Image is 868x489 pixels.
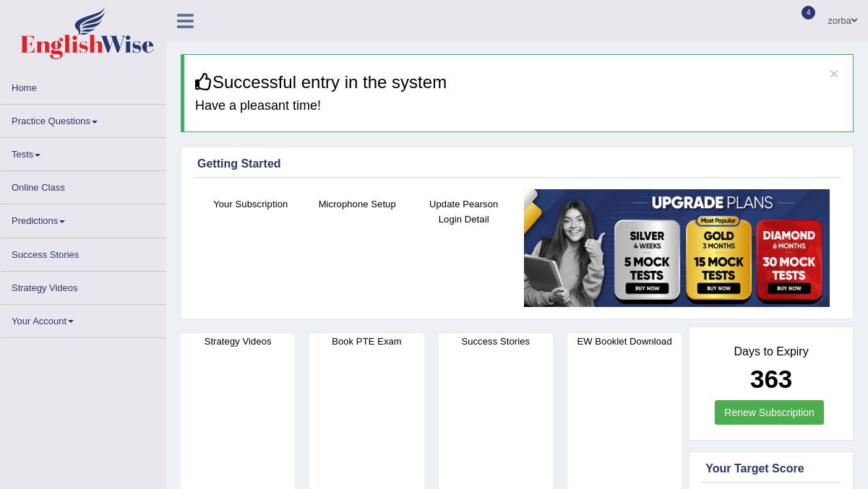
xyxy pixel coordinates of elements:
h4: EW Booklet Download [567,334,682,349]
h4: Success Stories [439,334,553,349]
h4: Strategy Videos [181,334,295,349]
img: small5.jpg [524,189,830,307]
a: Your Account [1,305,166,333]
span: 4 [802,6,816,20]
h4: Microphone Setup [311,196,403,212]
a: Online Class [1,171,166,199]
button: × [830,66,838,81]
a: Strategy Videos [1,272,166,300]
h4: Have a pleasant time! [195,99,842,113]
h4: Book PTE Exam [309,334,424,349]
a: Success Stories [1,238,166,267]
b: 363 [750,365,792,393]
a: Renew Subscription [715,400,824,425]
div: Your Target Score [705,460,837,477]
a: Practice Questions [1,105,166,133]
a: Predictions [1,204,166,233]
a: Home [1,72,166,100]
h4: Update Pearson Login Detail [418,196,510,227]
h3: Successful entry in the system [195,73,842,92]
h4: Your Subscription [205,196,296,212]
a: Tests [1,138,166,166]
h4: Days to Expiry [705,345,837,358]
div: Getting Started [197,155,837,173]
